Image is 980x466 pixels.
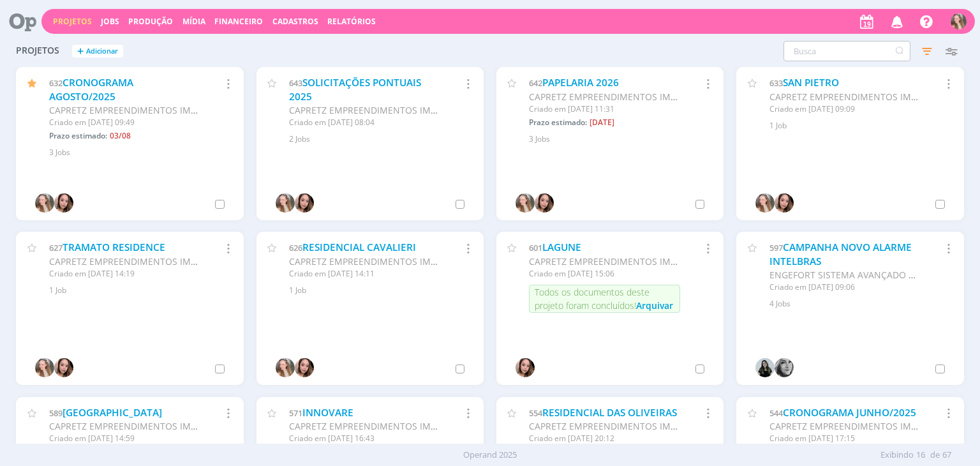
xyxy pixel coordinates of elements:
[769,433,920,444] div: Criado em [DATE] 17:15
[49,420,264,432] span: CAPRETZ EMPREENDIMENTOS IMOBILIARIOS LTDA
[49,433,200,444] div: Criado em [DATE] 14:59
[769,120,949,132] div: 1 Job
[529,268,679,280] div: Criado em [DATE] 15:06
[302,406,353,419] a: INNOVARE
[295,193,314,213] img: T
[289,104,503,116] span: CAPRETZ EMPREENDIMENTOS IMOBILIARIOS LTDA
[783,41,910,61] input: Busca
[289,407,302,419] span: 571
[916,449,925,462] span: 16
[775,358,794,377] img: J
[942,449,951,462] span: 67
[49,242,63,253] span: 627
[289,420,503,432] span: CAPRETZ EMPREENDIMENTOS IMOBILIARIOS LTDA
[49,117,200,128] div: Criado em [DATE] 09:49
[49,285,228,296] div: 1 Job
[49,255,264,267] span: CAPRETZ EMPREENDIMENTOS IMOBILIARIOS LTDA
[124,17,177,27] button: Produção
[755,193,775,213] img: G
[77,45,84,58] span: +
[49,17,96,27] button: Projetos
[289,268,440,280] div: Criado em [DATE] 14:11
[930,449,940,462] span: de
[590,117,614,128] span: [DATE]
[128,16,173,27] a: Produção
[769,407,783,419] span: 544
[769,103,920,115] div: Criado em [DATE] 09:09
[289,117,440,128] div: Criado em [DATE] 08:04
[775,193,794,213] img: T
[16,45,59,56] span: Projetos
[110,130,131,141] span: 03/08
[542,76,619,89] a: PAPELARIA 2026
[97,17,123,27] button: Jobs
[272,16,318,27] span: Cadastros
[179,17,209,27] button: Mídia
[755,358,775,377] img: V
[49,407,63,419] span: 589
[951,13,967,29] img: G
[53,16,92,27] a: Projetos
[783,406,916,419] a: CRONOGRAMA JUNHO/2025
[276,358,295,377] img: G
[769,241,912,268] a: CAMPANHA NOVO ALARME INTELBRAS
[276,193,295,213] img: G
[54,193,73,213] img: T
[211,17,267,27] button: Financeiro
[289,255,503,267] span: CAPRETZ EMPREENDIMENTOS IMOBILIARIOS LTDA
[63,241,165,254] a: TRAMATO RESIDENCE
[63,406,162,419] a: [GEOGRAPHIC_DATA]
[769,298,949,310] div: 4 Jobs
[529,407,542,419] span: 554
[35,358,54,377] img: G
[529,433,679,444] div: Criado em [DATE] 20:12
[49,130,107,141] span: Prazo estimado:
[72,45,123,58] button: +Adicionar
[783,76,839,89] a: SAN PIETRO
[542,406,677,419] a: RESIDENCIAL DAS OLIVEIRAS
[289,433,440,444] div: Criado em [DATE] 16:43
[182,16,205,27] a: Mídia
[516,358,535,377] img: T
[54,358,73,377] img: T
[516,193,535,213] img: G
[295,358,314,377] img: T
[327,16,376,27] a: Relatórios
[529,255,743,267] span: CAPRETZ EMPREENDIMENTOS IMOBILIARIOS LTDA
[49,147,228,158] div: 3 Jobs
[535,193,554,213] img: T
[289,242,302,253] span: 626
[529,77,542,89] span: 642
[323,17,380,27] button: Relatórios
[289,133,468,145] div: 2 Jobs
[769,77,783,89] span: 633
[769,242,783,253] span: 597
[289,77,302,89] span: 643
[636,299,673,312] span: Arquivar
[49,77,63,89] span: 632
[289,76,421,103] a: SOLICITAÇÕES PONTUAIS 2025
[214,16,263,27] a: Financeiro
[269,17,322,27] button: Cadastros
[529,91,743,103] span: CAPRETZ EMPREENDIMENTOS IMOBILIARIOS LTDA
[35,193,54,213] img: G
[880,449,914,462] span: Exibindo
[49,268,200,280] div: Criado em [DATE] 14:19
[529,242,542,253] span: 601
[950,10,967,33] button: G
[529,133,708,145] div: 3 Jobs
[101,16,119,27] a: Jobs
[529,117,587,128] span: Prazo estimado:
[769,282,920,293] div: Criado em [DATE] 09:06
[529,103,679,115] div: Criado em [DATE] 11:31
[289,285,468,296] div: 1 Job
[86,47,118,56] span: Adicionar
[542,241,581,254] a: LAGUNE
[535,286,650,312] span: Todos os documentos deste projeto foram concluídos!
[49,76,133,103] a: CRONOGRAMA AGOSTO/2025
[49,104,264,116] span: CAPRETZ EMPREENDIMENTOS IMOBILIARIOS LTDA
[529,420,743,432] span: CAPRETZ EMPREENDIMENTOS IMOBILIARIOS LTDA
[302,241,416,254] a: RESIDENCIAL CAVALIERI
